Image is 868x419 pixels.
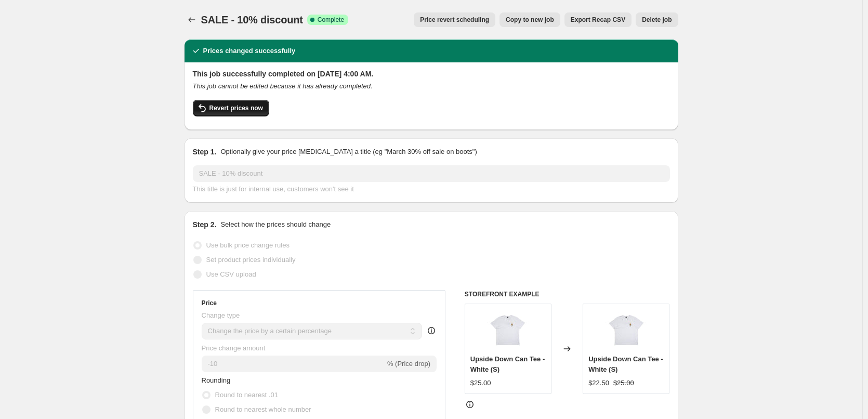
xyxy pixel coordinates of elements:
button: Price change jobs [185,12,199,27]
strike: $25.00 [613,378,634,388]
h3: Price [202,299,217,307]
span: Price revert scheduling [420,16,489,24]
span: Use CSV upload [206,270,256,278]
span: Revert prices now [209,104,263,112]
div: help [426,325,437,336]
input: -15 [202,356,385,372]
div: $22.50 [588,378,609,388]
i: This job cannot be edited because it has already completed. [193,82,373,90]
img: BetterBeer-UpsideDownCan-White-Tee-1_80x.jpg [487,309,529,351]
span: Round to nearest whole number [215,405,311,413]
button: Copy to new job [499,12,560,27]
span: Rounding [202,376,231,384]
span: SALE - 10% discount [201,14,303,25]
span: Use bulk price change rules [206,241,290,249]
p: Optionally give your price [MEDICAL_DATA] a title (eg "March 30% off sale on boots") [220,147,477,157]
h6: STOREFRONT EXAMPLE [465,290,670,298]
button: Revert prices now [193,100,269,116]
h2: Step 1. [193,147,217,157]
span: % (Price drop) [387,360,430,368]
button: Price revert scheduling [414,12,495,27]
div: $25.00 [470,378,491,388]
span: Round to nearest .01 [215,391,278,399]
span: Delete job [642,16,672,24]
input: 30% off holiday sale [193,165,670,182]
h2: Prices changed successfully [203,46,296,56]
h2: Step 2. [193,219,217,230]
span: Copy to new job [506,16,554,24]
h2: This job successfully completed on [DATE] 4:00 AM. [193,69,670,79]
span: Price change amount [202,344,266,352]
span: Complete [318,16,344,24]
span: This title is just for internal use, customers won't see it [193,185,354,193]
button: Export Recap CSV [564,12,632,27]
span: Upside Down Can Tee - White (S) [588,355,663,373]
button: Delete job [636,12,678,27]
span: Set product prices individually [206,256,296,264]
p: Select how the prices should change [220,219,331,230]
span: Change type [202,311,240,319]
span: Upside Down Can Tee - White (S) [470,355,545,373]
img: BetterBeer-UpsideDownCan-White-Tee-1_80x.jpg [606,309,647,351]
span: Export Recap CSV [571,16,625,24]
